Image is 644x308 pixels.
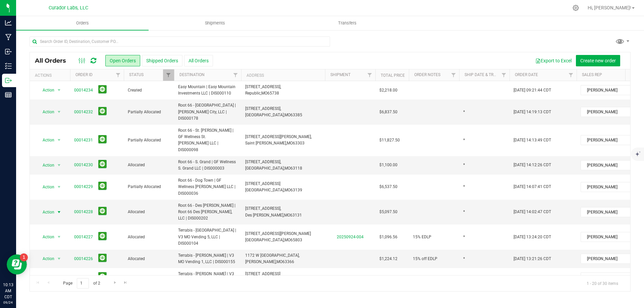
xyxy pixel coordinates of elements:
[5,77,12,84] inline-svg: Outbound
[582,72,602,77] a: Sales Rep
[178,127,237,153] span: Root 66 - St. [PERSON_NAME] | GF Wellness St. [PERSON_NAME] LLC | DIS000098
[230,69,241,81] a: Filter
[329,20,366,26] span: Transfers
[276,259,282,264] span: MO
[178,227,237,247] span: Terrabis - [GEOGRAPHIC_DATA] | V3 MO Vending 5, LLC | DIS000104
[581,135,631,145] span: [PERSON_NAME]
[514,209,551,215] span: [DATE] 14:02:47 CDT
[379,162,397,168] span: $1,100.00
[514,256,551,262] span: [DATE] 13:21:26 CDT
[105,55,140,66] button: Open Orders
[113,69,124,81] a: Filter
[364,69,375,81] a: Filter
[514,184,551,190] span: [DATE] 14:07:41 CDT
[178,177,237,197] span: Root 66 - Dog Town | GF Wellness [PERSON_NAME] LLC | DIS000036
[74,162,93,168] a: 00014230
[55,254,63,263] span: select
[413,274,431,281] span: 15% EDLP
[245,166,284,171] span: [GEOGRAPHIC_DATA],
[74,109,93,115] a: 00014232
[498,69,509,81] a: Filter
[379,274,397,281] span: $1,428.12
[245,259,276,264] span: [PERSON_NAME],
[128,184,170,190] span: Partially Allocated
[379,137,400,143] span: $11,827.50
[37,273,55,282] span: Action
[178,252,237,265] span: Terrabis - [PERSON_NAME] | V3 MO Vending 1, LLC | DIS000155
[290,166,302,171] span: 63118
[245,106,281,111] span: [STREET_ADDRESS],
[581,254,631,263] span: [PERSON_NAME]
[37,182,55,192] span: Action
[74,87,93,94] a: 00014234
[178,271,237,284] span: Terrabis - [PERSON_NAME] | V3 Mo Vending 2, LLC | DIS000027
[448,69,459,81] a: Filter
[5,48,12,55] inline-svg: Inbound
[74,256,93,262] a: 00014226
[55,207,63,217] span: select
[581,232,631,242] span: [PERSON_NAME]
[379,109,397,115] span: $6,837.50
[74,137,93,143] a: 00014231
[245,160,281,164] span: [STREET_ADDRESS],
[588,5,631,10] span: Hi, [PERSON_NAME]!
[74,209,93,215] a: 00014228
[514,87,551,94] span: [DATE] 09:21:44 CDT
[37,135,55,145] span: Action
[581,182,631,192] span: [PERSON_NAME]
[284,188,290,192] span: MO
[284,113,290,117] span: MO
[514,162,551,168] span: [DATE] 14:12:26 CDT
[5,34,12,41] inline-svg: Manufacturing
[142,55,182,66] button: Shipped Orders
[196,20,234,26] span: Shipments
[245,91,261,96] span: Republic,
[37,254,55,263] span: Action
[55,107,63,117] span: select
[37,232,55,242] span: Action
[581,207,631,217] span: [PERSON_NAME]
[245,188,284,192] span: [GEOGRAPHIC_DATA],
[178,84,237,97] span: Easy Mountain | Easy Mountain Investments LLC | DIS000110
[413,234,431,240] span: 15% EDLP
[581,85,631,95] span: [PERSON_NAME]
[149,16,281,30] a: Shipments
[514,274,551,281] span: [DATE] 13:19:23 CDT
[379,184,397,190] span: $6,537.50
[414,72,440,77] a: Order Notes
[581,161,631,170] span: [PERSON_NAME]
[37,161,55,170] span: Action
[35,73,67,78] div: Actions
[245,231,311,236] span: [STREET_ADDRESS][PERSON_NAME]
[245,253,300,258] span: 1172 W [GEOGRAPHIC_DATA],
[413,256,437,262] span: 15% off EDLP
[566,69,577,81] a: Filter
[128,162,170,168] span: Allocated
[178,202,237,222] span: Root 66 - Des [PERSON_NAME] | Root 66 Des [PERSON_NAME], LLC | DIS000202
[241,69,325,81] th: Address
[5,63,12,69] inline-svg: Inventory
[129,72,144,77] a: Status
[3,282,13,300] p: 10:13 AM CDT
[55,232,63,242] span: select
[337,235,364,239] a: 20250924-004
[514,234,551,240] span: [DATE] 13:24:20 CDT
[290,188,302,192] span: 63139
[3,300,13,305] p: 09/24
[74,234,93,240] a: 00014227
[5,91,12,98] inline-svg: Reports
[74,184,93,190] a: 00014229
[531,55,576,66] button: Export to Excel
[245,84,281,89] span: [STREET_ADDRESS],
[284,238,290,242] span: MO
[178,159,237,172] span: Root 66 - S. Grand | GF Wellness S. Grand LLC | DIS000003
[16,16,149,30] a: Orders
[163,69,174,81] a: Filter
[128,109,170,115] span: Partially Allocated
[245,181,280,186] span: [STREET_ADDRESS]
[581,278,624,288] span: 1 - 20 of 30 items
[57,278,106,289] span: Page of 2
[514,137,551,143] span: [DATE] 14:13:49 CDT
[128,209,170,215] span: Allocated
[245,134,312,139] span: [STREET_ADDRESS][PERSON_NAME],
